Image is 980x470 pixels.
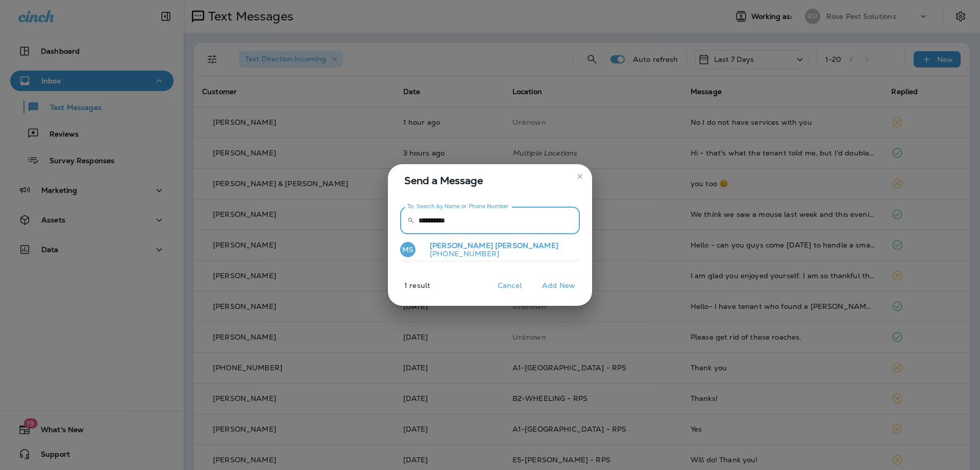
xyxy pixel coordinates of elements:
label: To: Search by Name or Phone Number [407,203,509,210]
button: close [572,168,588,185]
p: 1 result [384,281,430,298]
p: [PHONE_NUMBER] [422,250,558,258]
span: [PERSON_NAME] [430,241,493,250]
button: Cancel [491,278,529,294]
button: Add New [537,278,580,294]
span: Send a Message [404,172,580,189]
button: MS[PERSON_NAME] [PERSON_NAME][PHONE_NUMBER] [400,238,580,262]
div: MS [400,242,415,257]
span: [PERSON_NAME] [495,241,558,250]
